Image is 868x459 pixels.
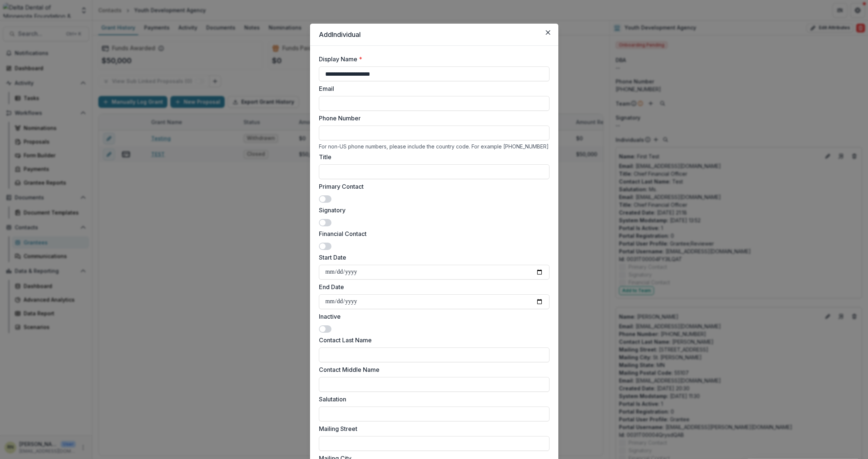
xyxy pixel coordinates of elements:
[319,253,545,262] label: Start Date
[319,182,545,191] label: Primary Contact
[542,27,554,38] button: Close
[319,206,545,215] label: Signatory
[319,84,545,93] label: Email
[319,229,545,238] label: Financial Contact
[319,143,549,150] div: For non-US phone numbers, please include the country code. For example [PHONE_NUMBER]
[319,312,545,321] label: Inactive
[310,24,558,46] header: Add Individual
[319,114,545,123] label: Phone Number
[319,365,545,374] label: Contact Middle Name
[319,282,545,291] label: End Date
[319,55,545,64] label: Display Name
[319,336,545,345] label: Contact Last Name
[319,424,545,433] label: Mailing Street
[319,395,545,404] label: Salutation
[319,153,545,161] label: Title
